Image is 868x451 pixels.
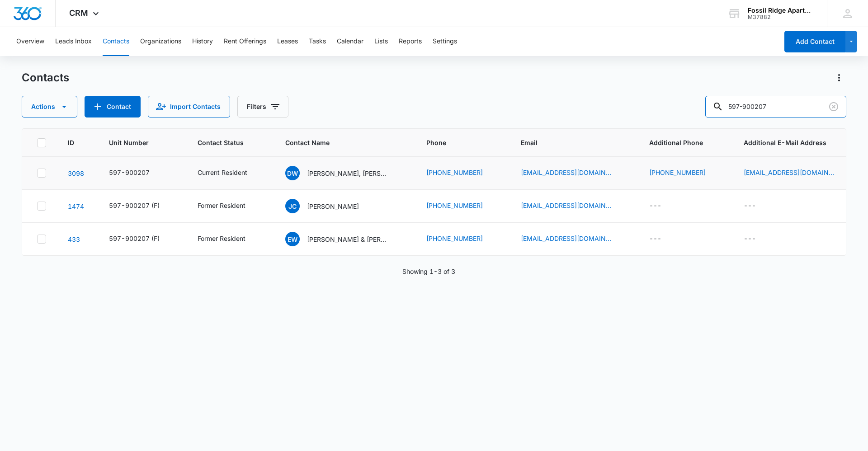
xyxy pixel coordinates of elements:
[109,168,166,179] div: Unit Number - 597-900207 - Select to Edit Field
[521,168,611,177] a: [EMAIL_ADDRESS][DOMAIN_NAME]
[433,27,457,56] button: Settings
[109,234,176,244] div: Unit Number - 597-900207 (F) - Select to Edit Field
[705,96,846,117] input: Search Contacts
[521,201,611,210] a: [EMAIL_ADDRESS][DOMAIN_NAME]
[198,234,262,244] div: Contact Status - Former Resident - Select to Edit Field
[85,96,141,117] button: Add Contact
[744,168,834,177] a: [EMAIL_ADDRESS][DOMAIN_NAME]
[22,71,69,85] h1: Contacts
[649,168,722,179] div: Additional Phone - (970) 237-1260 - Select to Edit Field
[109,138,176,147] span: Unit Number
[521,138,614,147] span: Email
[68,235,80,243] a: Navigate to contact details page for Emily Wright & Jacquelyn Flynn
[426,168,483,177] a: [PHONE_NUMBER]
[426,201,499,211] div: Phone - (970) 710-0557 - Select to Edit Field
[16,27,44,56] button: Overview
[832,70,846,85] button: Actions
[237,96,288,117] button: Filters
[55,27,92,56] button: Leads Inbox
[826,99,841,114] button: Clear
[285,166,300,180] span: DW
[307,202,359,211] p: [PERSON_NAME]
[426,138,486,147] span: Phone
[68,138,74,147] span: ID
[285,166,405,180] div: Contact Name - Darla Whiteley, Scott Jensen - Select to Edit Field
[68,169,84,177] a: Navigate to contact details page for Darla Whiteley, Scott Jensen
[285,232,300,246] span: EW
[140,27,181,56] button: Organizations
[285,199,375,213] div: Contact Name - Jazmin Calzada - Select to Edit Field
[649,201,661,211] div: ---
[426,234,499,244] div: Phone - (970) 373-6379 - Select to Edit Field
[198,168,247,177] div: Current Resident
[521,201,627,211] div: Email - jazmincalzadacc@gmail.com - Select to Edit Field
[198,234,245,243] div: Former Resident
[198,138,250,147] span: Contact Status
[744,234,756,244] div: ---
[148,96,230,117] button: Import Contacts
[426,201,483,210] a: [PHONE_NUMBER]
[224,27,266,56] button: Rent Offerings
[109,234,160,243] div: 597-900207 (F)
[748,14,814,20] div: account id
[198,201,262,211] div: Contact Status - Former Resident - Select to Edit Field
[198,201,245,210] div: Former Resident
[649,234,678,244] div: Additional Phone - - Select to Edit Field
[109,201,176,211] div: Unit Number - 597-900207 (F) - Select to Edit Field
[309,27,326,56] button: Tasks
[374,27,388,56] button: Lists
[744,201,772,211] div: Additional E-Mail Address - - Select to Edit Field
[649,138,722,147] span: Additional Phone
[649,168,706,177] a: [PHONE_NUMBER]
[22,96,77,117] button: Actions
[103,27,129,56] button: Contacts
[748,7,814,14] div: account name
[744,201,756,211] div: ---
[109,201,160,210] div: 597-900207 (F)
[192,27,213,56] button: History
[399,27,422,56] button: Reports
[744,138,850,147] span: Additional E-Mail Address
[285,138,392,147] span: Contact Name
[521,168,627,179] div: Email - darlawhiteley@gmail.com - Select to Edit Field
[521,234,611,243] a: [EMAIL_ADDRESS][DOMAIN_NAME]
[521,234,627,244] div: Email - emilywright6901@gmail.com - Select to Edit Field
[426,168,499,179] div: Phone - (970) 631-3872 - Select to Edit Field
[68,202,84,210] a: Navigate to contact details page for Jazmin Calzada
[744,234,772,244] div: Additional E-Mail Address - - Select to Edit Field
[109,168,150,177] div: 597-900207
[649,234,661,244] div: ---
[337,27,363,56] button: Calendar
[277,27,298,56] button: Leases
[307,169,388,178] p: [PERSON_NAME], [PERSON_NAME]
[198,168,264,179] div: Contact Status - Current Resident - Select to Edit Field
[649,201,678,211] div: Additional Phone - - Select to Edit Field
[744,168,850,179] div: Additional E-Mail Address - swimmerjensen77@gmail.com - Select to Edit Field
[402,267,455,276] p: Showing 1-3 of 3
[784,31,845,52] button: Add Contact
[285,199,300,213] span: JC
[285,232,405,246] div: Contact Name - Emily Wright & Jacquelyn Flynn - Select to Edit Field
[426,234,483,243] a: [PHONE_NUMBER]
[307,235,388,244] p: [PERSON_NAME] & [PERSON_NAME]
[69,8,88,18] span: CRM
